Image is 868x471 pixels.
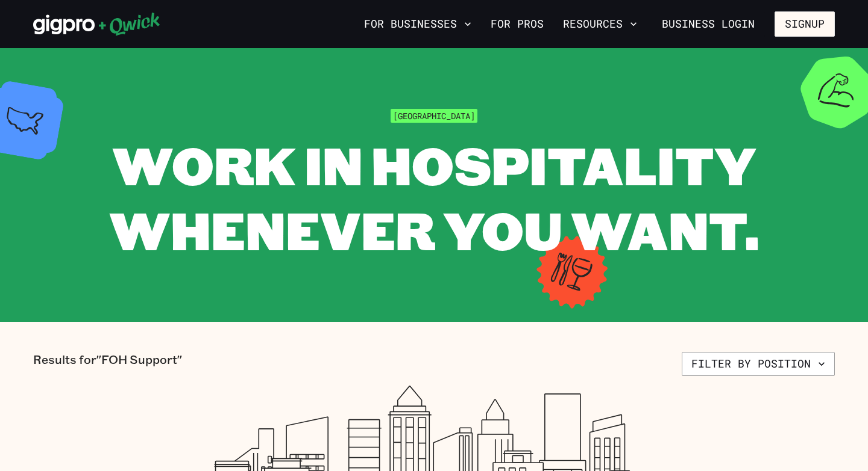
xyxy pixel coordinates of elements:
button: For Businesses [359,14,476,34]
span: WORK IN HOSPITALITY WHENEVER YOU WANT. [109,130,759,264]
button: Signup [775,11,835,37]
button: Resources [558,14,642,34]
span: [GEOGRAPHIC_DATA] [391,109,477,123]
a: Business Login [652,11,765,37]
button: Filter by position [682,352,835,376]
a: For Pros [486,14,549,34]
p: Results for "FOH Support" [33,352,182,376]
